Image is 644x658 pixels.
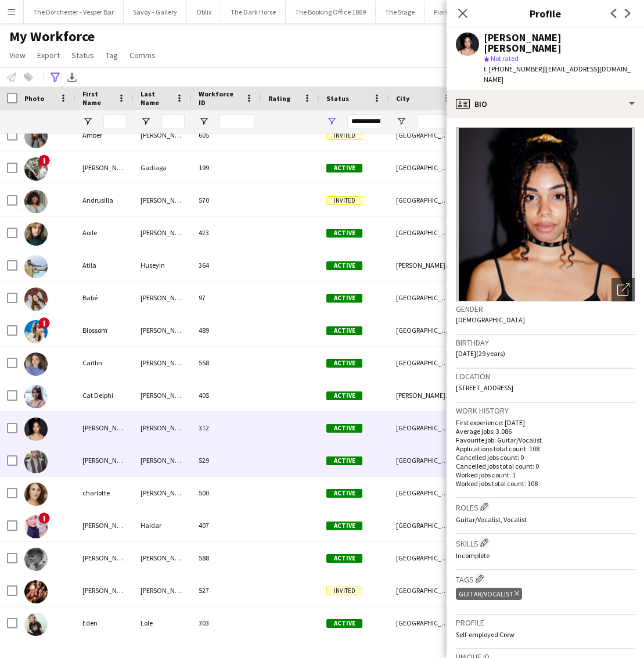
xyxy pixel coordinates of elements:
img: Crew avatar or photo [456,127,635,301]
button: The Dorchester - Vesper Bar [24,1,124,23]
p: Incomplete [456,551,635,560]
a: Tag [101,48,123,63]
div: Bio [447,90,644,118]
div: Amber [75,119,134,151]
p: Self-employed Crew [456,630,635,639]
img: Dominic Martin [24,580,48,603]
span: Active [326,359,362,368]
div: Open photos pop-in [611,278,635,301]
img: Atila Huseyin [24,255,48,278]
span: Rating [268,94,290,103]
img: Amy Gadiaga [24,157,48,181]
div: Haidar [134,509,192,541]
img: Charlie Somauroo [24,450,48,473]
div: [GEOGRAPHIC_DATA] [389,184,459,216]
h3: Work history [456,405,635,416]
div: [GEOGRAPHIC_DATA] [389,444,459,476]
span: Active [326,391,362,400]
span: Guitar/Vocalist, Vocalist [456,515,527,524]
div: [PERSON_NAME][GEOGRAPHIC_DATA] [389,379,459,411]
div: Guitar/Vocalist [456,588,522,600]
span: Invited [326,587,362,595]
span: Active [326,294,362,303]
span: Photo [24,94,44,103]
input: City Filter Input [417,114,452,128]
div: Babé [75,282,134,314]
div: Cat Delphi [75,379,134,411]
p: Applications total count: 108 [456,444,635,453]
h3: Tags [456,573,635,585]
div: [PERSON_NAME] [134,379,192,411]
div: [PERSON_NAME] [134,444,192,476]
img: Amber Prothero [24,125,48,148]
div: Atila [75,249,134,281]
app-action-btn: Export XLSX [65,70,79,84]
div: Eden [75,607,134,639]
img: Celine Love Newkirk Asher [24,418,48,441]
h3: Gender [456,304,635,314]
span: First Name [82,89,113,107]
div: [PERSON_NAME] [75,412,134,444]
div: [GEOGRAPHIC_DATA] [389,347,459,379]
img: Eden Lole [24,613,48,636]
a: Status [67,48,99,63]
p: Cancelled jobs count: 0 [456,453,635,462]
div: 364 [192,249,261,281]
input: Last Name Filter Input [161,114,185,128]
span: Active [326,522,362,530]
button: Open Filter Menu [82,116,93,127]
h3: Profile [447,6,644,21]
div: [PERSON_NAME] [134,217,192,249]
span: My Workforce [9,28,95,45]
button: Savoy - Gallery [124,1,187,23]
h3: Birthday [456,337,635,348]
div: 570 [192,184,261,216]
div: [PERSON_NAME] [PERSON_NAME] [484,33,635,53]
div: 588 [192,542,261,574]
div: [PERSON_NAME] [134,184,192,216]
div: 97 [192,282,261,314]
span: Tag [106,50,118,60]
img: Cat Delphi Wright [24,385,48,408]
p: Worked jobs count: 1 [456,470,635,479]
span: Invited [326,196,362,205]
button: Open Filter Menu [326,116,337,127]
div: [PERSON_NAME] [75,152,134,184]
span: | [EMAIL_ADDRESS][DOMAIN_NAME] [484,64,631,84]
div: [PERSON_NAME] [75,574,134,606]
div: [GEOGRAPHIC_DATA] [389,217,459,249]
div: charlotte [75,477,134,509]
img: Babé Sila [24,287,48,311]
div: Huseyin [134,249,192,281]
a: Export [33,48,64,63]
div: [GEOGRAPHIC_DATA] [389,152,459,184]
p: Cancelled jobs total count: 0 [456,462,635,470]
div: [GEOGRAPHIC_DATA] [389,282,459,314]
div: [GEOGRAPHIC_DATA] [389,477,459,509]
img: Andrusilla Mosley [24,190,48,213]
div: Aoife [75,217,134,249]
div: 199 [192,152,261,184]
span: Not rated [491,54,519,63]
span: Active [326,164,362,172]
div: [PERSON_NAME] [PERSON_NAME] [389,249,459,281]
button: Oblix [187,1,221,23]
button: Open Filter Menu [141,116,151,127]
img: Blossom Caldarone [24,320,48,343]
div: [PERSON_NAME] [134,314,192,346]
span: Active [326,554,362,563]
button: The Stage [376,1,424,23]
div: 405 [192,379,261,411]
span: t. [PHONE_NUMBER] [484,64,544,73]
div: 529 [192,444,261,476]
div: [PERSON_NAME] [75,542,134,574]
span: Status [71,50,94,60]
input: First Name Filter Input [103,114,127,128]
span: Last Name [141,89,171,107]
div: Gadiaga [134,152,192,184]
div: [PERSON_NAME] [134,574,192,606]
span: ! [38,317,50,329]
div: [GEOGRAPHIC_DATA] [389,314,459,346]
div: Andrusilla [75,184,134,216]
app-action-btn: Advanced filters [48,70,62,84]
